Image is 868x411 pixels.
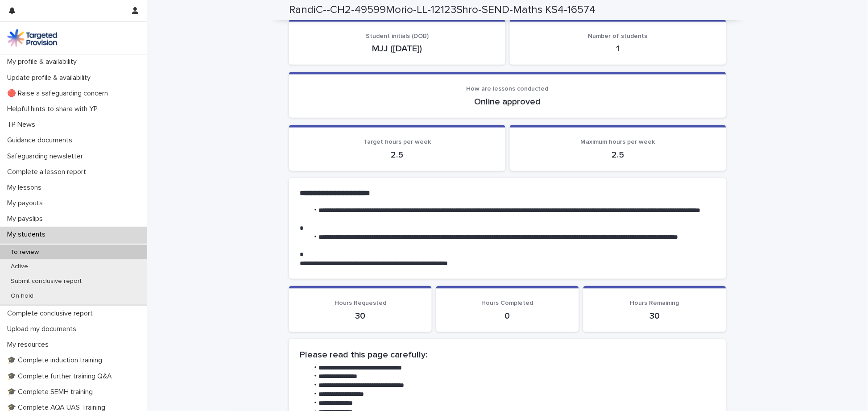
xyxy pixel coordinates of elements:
p: 0 [447,311,568,321]
p: Submit conclusive report [4,278,89,285]
p: My payouts [4,199,50,208]
p: To review [4,249,46,256]
p: Online approved [300,96,715,107]
p: My profile & availability [4,58,84,66]
p: Upload my documents [4,325,83,333]
span: Target hours per week [364,139,431,145]
p: 30 [300,311,421,321]
span: Hours Completed [482,300,533,306]
span: Maximum hours per week [581,139,655,145]
p: My students [4,230,53,239]
p: 30 [594,311,715,321]
p: Complete conclusive report [4,309,100,318]
p: Safeguarding newsletter [4,152,90,161]
p: 🔴 Raise a safeguarding concern [4,89,115,98]
p: My lessons [4,183,49,192]
p: Helpful hints to share with YP [4,105,105,113]
p: 1 [521,43,715,54]
span: Hours Requested [335,300,386,306]
p: Guidance documents [4,136,79,145]
p: TP News [4,120,42,129]
p: 2.5 [300,149,495,160]
p: Update profile & availability [4,74,98,82]
p: 🎓 Complete SEMH training [4,388,100,396]
p: Complete a lesson report [4,168,93,176]
span: Student initials (DOB) [366,33,429,39]
span: Number of students [588,33,648,39]
p: My resources [4,340,56,349]
span: Hours Remaining [630,300,679,306]
p: Active [4,263,35,270]
p: MJJ ([DATE]) [300,43,495,54]
p: On hold [4,292,41,300]
h2: RandiC--CH2-49599Morio-LL-12123Shro-SEND-Maths KS4-16574 [289,4,596,17]
p: 🎓 Complete further training Q&A [4,372,119,381]
h2: Please read this page carefully: [300,350,715,361]
p: 🎓 Complete induction training [4,356,109,365]
p: 2.5 [521,149,715,160]
p: My payslips [4,215,50,223]
span: How are lessons conducted [467,86,549,92]
img: M5nRWzHhSzIhMunXDL62 [7,29,57,47]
